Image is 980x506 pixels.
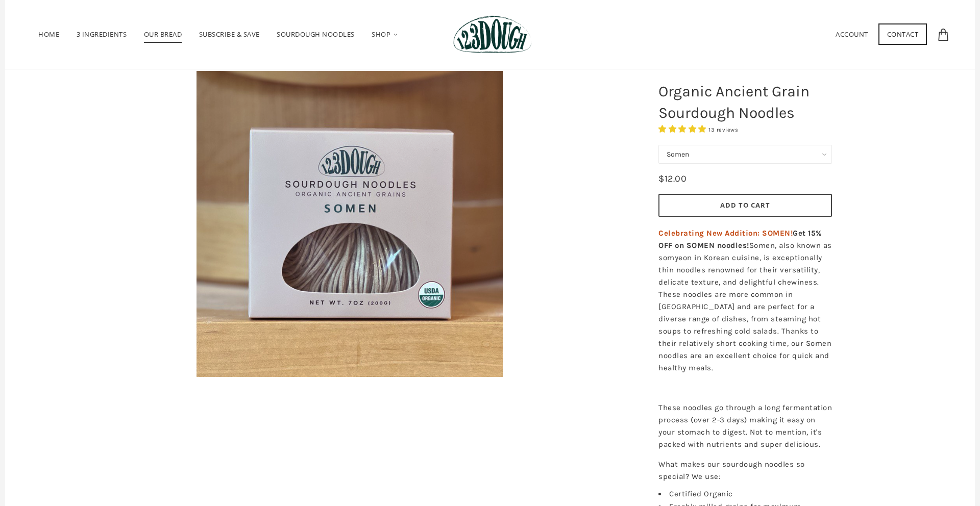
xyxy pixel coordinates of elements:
span: Our Bread [144,30,182,43]
a: Account [836,30,868,39]
a: Shop [364,16,406,54]
a: 3 Ingredients [69,16,135,53]
h1: Organic Ancient Grain Sourdough Noodles [651,75,840,129]
img: Organic Ancient Grain Sourdough Noodles [197,71,503,377]
button: Add to Cart [658,194,832,217]
span: Subscribe & Save [199,30,260,39]
li: Certified Organic [658,490,832,498]
a: Our Bread [136,16,190,53]
strong: Get 15% OFF on SOMEN noodles! [658,229,822,250]
p: What makes our sourdough noodles so special? We use: [658,458,832,483]
a: Contact [878,23,927,45]
span: SOURDOUGH NOODLES [277,30,355,39]
span: 3 Ingredients [77,30,127,39]
span: 4.85 stars [658,124,708,134]
a: Subscribe & Save [191,16,267,53]
span: 13 reviews [708,127,738,133]
a: Organic Ancient Grain Sourdough Noodles [56,71,643,377]
a: Home [31,16,67,53]
p: Somen, also known as somyeon in Korean cuisine, is exceptionally thin noodles renowned for their ... [658,227,832,374]
nav: Primary [31,16,406,54]
div: $12.00 [658,171,687,186]
span: Add to Cart [720,200,770,210]
span: Shop [372,30,390,39]
img: 123Dough Bakery [453,15,531,54]
a: SOURDOUGH NOODLES [269,16,362,53]
span: Celebrating New Addition: SOMEN! [658,229,793,238]
span: Home [38,30,59,39]
p: These noodles go through a long fermentation process (over 2-3 days) making it easy on your stoma... [658,401,832,450]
